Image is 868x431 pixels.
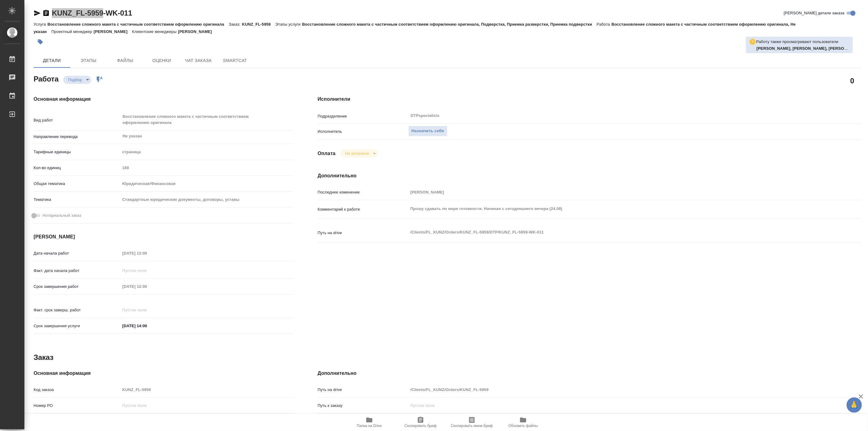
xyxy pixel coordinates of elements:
[756,39,838,45] p: Работу также просматривают пользователи
[74,57,103,64] span: Этапы
[51,29,93,34] p: Проектный менеджер
[318,172,861,179] h4: Дополнительно
[42,212,81,219] span: Нотариальный заказ
[42,9,50,17] button: Скопировать ссылку
[597,22,612,27] p: Работа
[446,414,497,431] button: Скопировать мини-бриф
[318,403,408,409] p: Путь к заказу
[34,9,41,17] button: Скопировать ссылку для ЯМессенджера
[318,387,408,393] p: Путь на drive
[343,151,371,156] button: Не оплачена
[34,403,120,409] p: Номер РО
[120,306,174,314] input: Пустое поле
[220,57,250,64] span: SmartCat
[34,73,59,84] h2: Работа
[120,266,174,275] input: Пустое поле
[784,10,844,16] span: [PERSON_NAME] детали заказа
[147,57,176,64] span: Оценки
[37,57,67,64] span: Детали
[242,22,275,27] p: KUNZ_FL-5959
[497,414,549,431] button: Обновить файлы
[318,370,861,377] h4: Дополнительно
[408,227,816,237] textarea: /Clients/FL_KUNZ/Orders/KUNZ_FL-5959/DTP/KUNZ_FL-5959-WK-011
[318,129,408,135] p: Исполнитель
[120,321,174,330] input: ✎ Введи что-нибудь
[34,22,47,27] p: Услуга
[120,249,174,258] input: Пустое поле
[34,96,293,103] h4: Основная информация
[318,96,861,103] h4: Исполнители
[120,282,174,291] input: Пустое поле
[318,206,408,212] p: Комментарий к работе
[757,45,850,52] p: Матвеева Мария, Matveeva Anastasia, Ковтун Светлана
[120,401,293,410] input: Пустое поле
[229,22,242,27] p: Заказ:
[34,233,293,241] h4: [PERSON_NAME]
[408,188,816,197] input: Пустое поле
[404,424,436,428] span: Скопировать бриф
[344,414,395,431] button: Папка на Drive
[34,284,120,290] p: Срок завершения работ
[34,307,120,313] p: Факт. срок заверш. работ
[47,22,229,27] p: Восстановление сложного макета с частичным соответствием оформлению оригинала
[94,29,132,34] p: [PERSON_NAME]
[34,117,120,123] p: Вид работ
[120,194,293,205] div: Стандартные юридические документы, договоры, уставы
[757,46,863,51] b: [PERSON_NAME], [PERSON_NAME], [PERSON_NAME]
[275,22,302,27] p: Этапы услуги
[34,323,120,329] p: Срок завершения услуги
[849,399,859,411] span: 🙏
[318,189,408,195] p: Последнее изменение
[847,397,862,413] button: 🙏
[34,197,120,203] p: Тематика
[66,77,84,82] button: Подбор
[451,424,493,428] span: Скопировать мини-бриф
[63,76,91,84] div: Подбор
[34,353,53,362] h2: Заказ
[408,401,816,410] input: Пустое поле
[34,165,120,171] p: Кол-во единиц
[34,149,120,155] p: Тарифные единицы
[412,128,444,135] span: Назначить себя
[340,149,378,158] div: Подбор
[408,385,816,394] input: Пустое поле
[408,204,816,214] textarea: Прошу сдавать по мере готовности. Начиная с сегодняшнего вечера (24.09)
[184,57,213,64] span: Чат заказа
[110,57,140,64] span: Файлы
[34,134,120,140] p: Направление перевода
[318,150,336,157] h4: Оплата
[34,370,293,377] h4: Основная информация
[318,230,408,236] p: Путь на drive
[120,179,293,189] div: Юридическая/Финансовая
[52,9,132,17] a: KUNZ_FL-5959-WK-011
[34,268,120,274] p: Факт. дата начала работ
[34,250,120,256] p: Дата начала работ
[395,414,446,431] button: Скопировать бриф
[34,387,120,393] p: Код заказа
[34,181,120,187] p: Общая тематика
[408,126,447,136] button: Назначить себя
[120,147,293,157] div: страница
[302,22,597,27] p: Восстановление сложного макета с частичным соответствием оформлению оригинала, Подверстка, Приемк...
[34,35,47,49] button: Добавить тэг
[508,424,538,428] span: Обновить файлы
[178,29,216,34] p: [PERSON_NAME]
[850,75,854,86] h2: 0
[120,385,293,394] input: Пустое поле
[120,163,293,172] input: Пустое поле
[132,29,178,34] p: Клиентские менеджеры
[357,424,382,428] span: Папка на Drive
[318,113,408,119] p: Подразделение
